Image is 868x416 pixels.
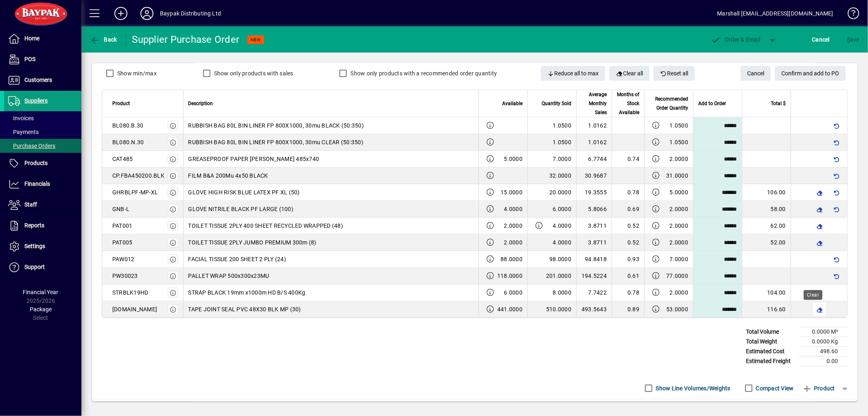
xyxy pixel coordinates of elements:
span: Clear all [616,67,643,80]
div: BL080.N.30 [112,138,144,146]
button: Confirm and add to PO [775,66,846,81]
span: 510.0000 [546,306,571,313]
a: Knowledge Base [842,2,858,28]
td: 0.0000 M³ [799,327,848,337]
a: Products [4,153,81,174]
div: PAT001 [112,222,133,230]
span: Settings [24,243,45,249]
span: POS [24,56,35,62]
td: 0.89 [612,301,644,317]
span: 4.0000 [504,205,523,213]
span: 441.0000 [497,305,523,313]
span: Recommended Order Quantity [649,95,688,112]
span: Average Monthly Sales [582,90,607,117]
td: GLOVE NITRILE BLACK PF LARGE (100) [183,201,479,218]
div: [DOMAIN_NAME] [112,305,157,313]
button: Order & Email [707,32,765,47]
button: Product [798,381,839,396]
td: 7.7422 [576,284,612,301]
div: STRBLK19HD [112,288,149,297]
div: CP.FBA450200.BLK [112,172,164,180]
div: Supplier Purchase Order [132,33,240,46]
button: Add [108,6,134,21]
label: Show min/max [116,69,157,77]
label: Show only products with sales [212,69,293,77]
span: 31.0000 [666,172,688,180]
a: POS [4,49,81,70]
td: TAPE JOINT SEAL PVC 48X30 BLK MP (30) [183,301,479,317]
span: Order & Email [711,36,761,43]
span: 6.0000 [553,206,572,212]
td: 30.9687 [576,167,612,184]
td: 493.5643 [576,301,612,317]
span: Support [24,264,45,270]
span: Financials [24,180,50,187]
span: 20.0000 [549,189,571,196]
span: Purchase Orders [8,143,55,149]
td: 0.78 [612,284,644,301]
td: FACIAL TISSUE 200 SHEET 2 PLY (24) [183,251,479,268]
div: Clear [804,290,822,300]
td: GREASEPROOF PAPER [PERSON_NAME] 485x740 [183,151,479,167]
span: Description [188,99,213,108]
td: RUBBISH BAG 80L BIN LINER FP 800X1000, 30mu BLACK (50:350) [183,117,479,134]
td: 0.74 [612,151,644,167]
td: 0.93 [612,251,644,268]
td: 1.0162 [576,117,612,134]
span: Package [30,306,52,313]
td: PALLET WRAP 500x300x23MU [183,268,479,284]
td: 3.8711 [576,218,612,234]
span: Products [24,160,48,166]
a: Customers [4,70,81,90]
span: Product [802,382,835,395]
span: Cancel [747,67,764,80]
span: Financial Year [23,289,59,295]
button: Back [88,32,119,47]
td: RUBBISH BAG 80L BIN LINER FP 800X1000, 30mu CLEAR (50:350) [183,134,479,151]
span: 2.0000 [670,205,689,213]
span: 201.0000 [546,273,571,279]
td: TOILET TISSUE 2PLY 400 SHEET RECYCLED WRAPPED (48) [183,218,479,234]
button: Clear all [609,66,649,81]
span: Add to Order [698,99,726,108]
label: Compact View [754,384,794,392]
span: Available [502,99,523,108]
a: Settings [4,236,81,257]
a: Home [4,29,81,49]
td: 0.69 [612,201,644,218]
span: 88.0000 [501,255,523,263]
td: 106.00 [742,184,791,201]
td: Total Weight [742,337,799,347]
td: 0.78 [612,184,644,201]
span: Product [112,99,130,108]
span: Months of Stock Available [617,90,639,117]
span: 1.0500 [670,121,689,130]
button: Reset all [654,66,695,81]
span: 77.0000 [666,272,688,280]
span: Cancel [812,33,830,46]
td: 52.00 [742,234,791,251]
td: 194.5224 [576,268,612,284]
span: 98.0000 [549,256,571,262]
td: 0.61 [612,268,644,284]
span: 1.0500 [553,122,572,129]
span: NEW [251,37,261,42]
span: 7.0000 [670,255,689,263]
span: 5.0000 [504,155,523,163]
span: 6.0000 [504,288,523,297]
td: 116.60 [742,301,791,317]
span: Quantity Sold [542,99,571,108]
td: 0.52 [612,218,644,234]
span: Reset all [660,67,689,80]
label: Show only products with a recommended order quantity [349,69,497,77]
span: Invoices [8,115,34,121]
span: Back [90,36,117,43]
td: 104.00 [742,284,791,301]
td: 0.00 [799,357,848,366]
button: Profile [134,6,160,21]
span: 2.0000 [670,155,689,163]
td: Total Volume [742,327,799,337]
td: Estimated Freight [742,357,799,366]
span: 2.0000 [504,222,523,230]
button: Reduce all to max [541,66,606,81]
